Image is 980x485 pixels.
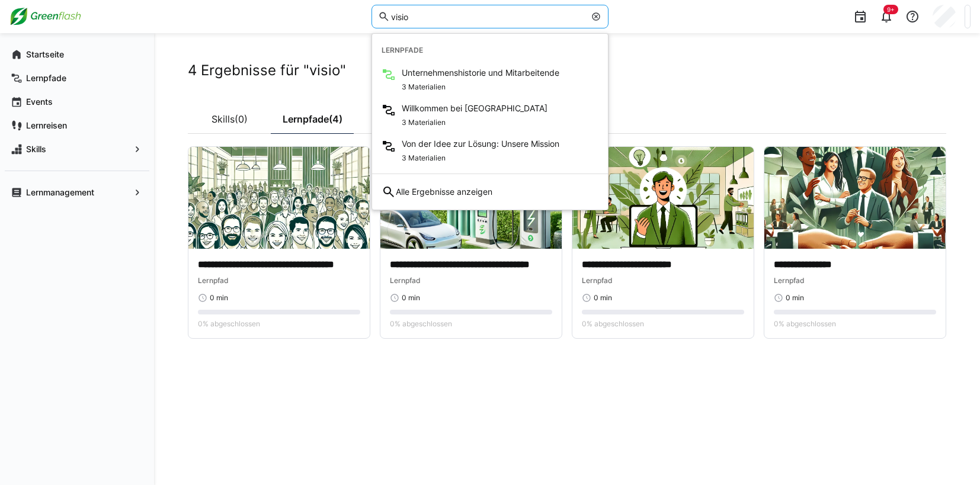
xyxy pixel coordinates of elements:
a: Skills(0) [188,104,271,134]
span: 0% abgeschlossen [198,319,260,329]
span: 3 Materialien [402,153,446,163]
span: Lernpfad [390,276,421,285]
img: image [764,147,946,249]
span: (0) [235,114,248,124]
h2: 4 Ergebnisse für "visio" [188,62,946,79]
a: Lernpfade(4) [271,104,354,134]
span: 0% abgeschlossen [390,319,452,329]
span: 0 min [402,293,420,303]
img: image [188,147,370,249]
span: Alle Ergebnisse anzeigen [396,186,492,198]
div: Lernpfade [372,38,608,62]
span: Lernpfad [582,276,613,285]
span: Willkommen bei [GEOGRAPHIC_DATA] [402,102,547,114]
span: Lernpfad [198,276,229,285]
span: 0% abgeschlossen [582,319,644,329]
input: Skills und Lernpfade durchsuchen… [390,11,585,22]
span: 3 Materialien [402,118,446,127]
span: Lernpfad [774,276,805,285]
span: 3 Materialien [402,82,446,92]
span: 0 min [594,293,612,303]
span: Unternehmenshistorie und Mitarbeitende [402,67,559,79]
span: (4) [329,114,342,124]
span: 0 min [210,293,228,303]
span: 0% abgeschlossen [774,319,836,329]
span: 9+ [887,6,895,13]
span: 0 min [786,293,804,303]
img: image [572,147,754,249]
span: Von der Idee zur Lösung: Unsere Mission [402,138,559,150]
